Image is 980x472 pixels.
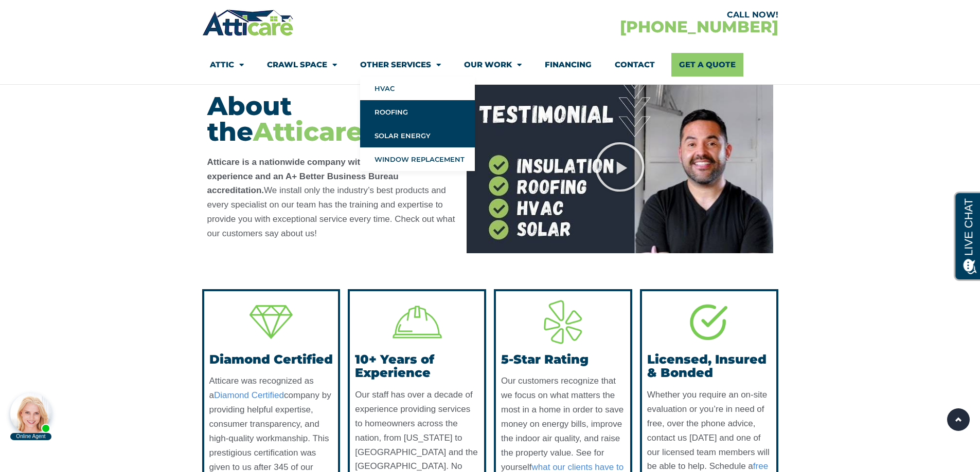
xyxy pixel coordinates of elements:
a: Our Work [464,53,522,77]
h3: About the Experience [207,93,456,145]
span: Atticare [253,116,363,147]
ul: Other Services [360,77,475,171]
nav: Menu [210,53,771,77]
span: Opens a chat window [25,8,83,21]
a: Roofing [360,100,475,124]
iframe: Chat Invitation [5,364,170,441]
a: Other Services [360,53,441,77]
a: Contact [615,53,655,77]
b: Atticare is a nationwide company with over 10 years of experience and an A+ Better Business Burea... [207,157,455,239]
a: Get A Quote [671,53,743,77]
h3: 5-Star Rating [501,353,625,366]
h3: Diamond Certified [209,353,333,366]
a: HVAC [360,77,475,100]
h3: 10+ Years of Experience [355,353,479,380]
div: Play Video [594,141,646,193]
span: We install only the industry’s best products and every specialist on our team has the training an... [207,185,455,238]
a: Attic [210,53,244,77]
h3: Licensed, Insured & Bonded [647,353,771,380]
a: Crawl Space [267,53,337,77]
a: Diamond Certified [214,390,284,400]
a: Window Replacement [360,147,475,171]
a: Financing [545,53,592,77]
div: CALL NOW! [490,11,778,19]
a: Solar Energy [360,124,475,147]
